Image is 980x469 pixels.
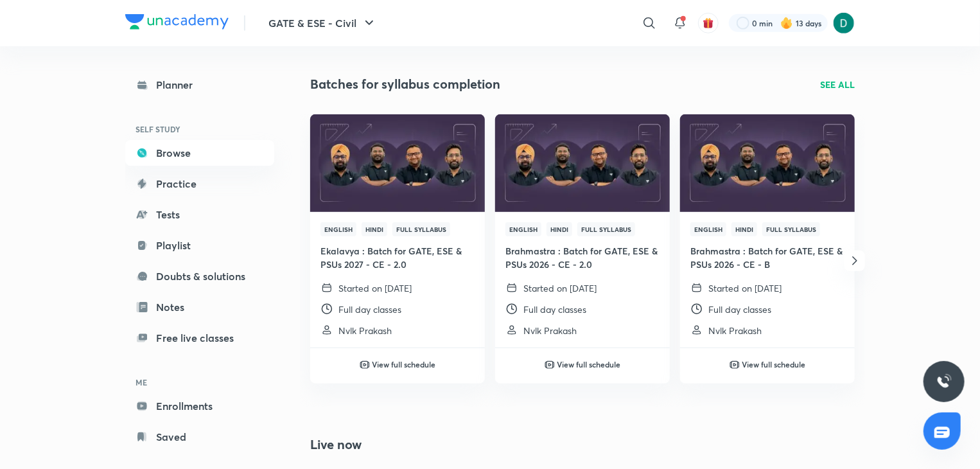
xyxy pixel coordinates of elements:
a: Browse [125,140,274,166]
h6: View full schedule [557,358,621,370]
a: Saved [125,424,274,450]
span: English [505,222,541,236]
p: Started on [DATE] [708,281,782,295]
a: Company Logo [125,14,229,33]
span: Hindi [547,222,572,236]
button: GATE & ESE - Civil [261,10,385,36]
a: Practice [125,171,274,197]
p: Full day classes [708,303,771,316]
span: Full Syllabus [577,222,635,236]
img: ttu [936,374,952,389]
h6: SELF STUDY [125,118,274,140]
img: play [545,360,555,370]
a: SEE ALL [820,78,855,91]
span: Hindi [362,222,387,236]
a: Free live classes [125,325,274,351]
p: Started on [DATE] [523,281,597,295]
p: Nvlk Prakash [523,324,577,337]
h2: Batches for syllabus completion [310,75,500,94]
p: Started on [DATE] [338,281,412,295]
img: Company Logo [125,14,229,30]
a: Notes [125,294,274,320]
a: Enrollments [125,393,274,419]
a: Doubts & solutions [125,263,274,289]
a: Planner [125,72,274,98]
h2: Live now [310,435,362,454]
p: Nvlk Prakash [338,324,392,337]
span: Hindi [731,222,757,236]
h4: Ekalavya : Batch for GATE, ESE & PSUs 2027 - CE - 2.0 [320,244,475,271]
img: play [360,360,370,370]
img: streak [780,17,793,30]
span: English [690,222,726,236]
img: Thumbnail [308,113,486,213]
span: English [320,222,356,236]
p: Full day classes [338,303,401,316]
img: play [730,360,740,370]
h6: View full schedule [742,358,806,370]
img: Thumbnail [678,113,856,213]
img: avatar [703,17,714,29]
h6: View full schedule [372,358,436,370]
img: Thumbnail [493,113,671,213]
a: ThumbnailEnglishHindiFull SyllabusBrahmastra : Batch for GATE, ESE & PSUs 2026 - CE - BStarted on... [680,114,855,348]
button: avatar [698,13,719,33]
a: Playlist [125,233,274,258]
span: Full Syllabus [392,222,450,236]
h6: ME [125,371,274,393]
img: Diksha Mishra [833,12,855,34]
a: ThumbnailEnglishHindiFull SyllabusEkalavya : Batch for GATE, ESE & PSUs 2027 - CE - 2.0Started on... [310,114,485,348]
p: Nvlk Prakash [708,324,762,337]
p: Full day classes [523,303,586,316]
a: ThumbnailEnglishHindiFull SyllabusBrahmastra : Batch for GATE, ESE & PSUs 2026 - CE - 2.0Started ... [495,114,670,348]
h4: Brahmastra : Batch for GATE, ESE & PSUs 2026 - CE - B [690,244,844,271]
a: Tests [125,202,274,227]
span: Full Syllabus [762,222,820,236]
h4: Brahmastra : Batch for GATE, ESE & PSUs 2026 - CE - 2.0 [505,244,660,271]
